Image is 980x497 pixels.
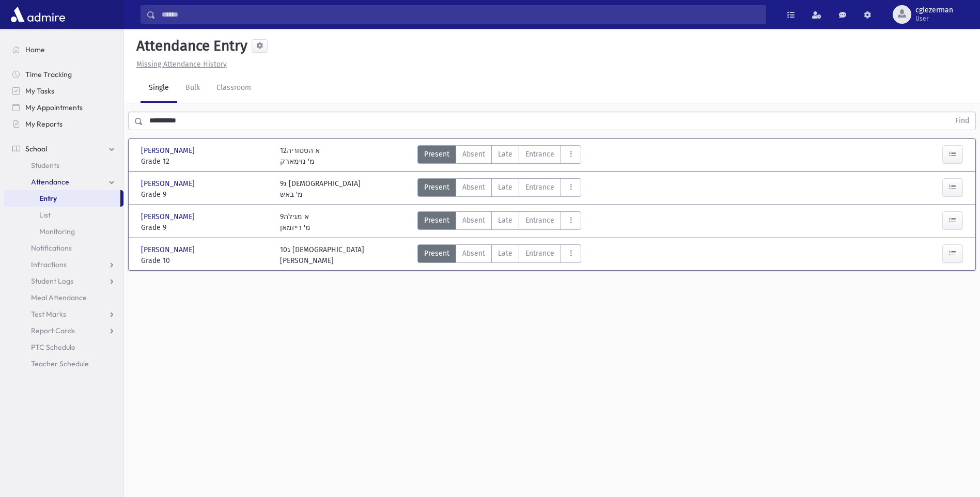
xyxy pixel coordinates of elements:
[915,6,953,14] span: cglezerman
[25,45,45,54] span: Home
[915,14,953,23] span: User
[4,223,123,240] a: Monitoring
[141,255,270,266] span: Grade 10
[4,66,123,83] a: Time Tracking
[31,177,69,187] span: Attendance
[39,210,51,220] span: List
[417,145,581,167] div: AttTypes
[141,211,197,222] span: [PERSON_NAME]
[498,248,512,259] span: Late
[4,273,123,289] a: Student Logs
[424,248,449,259] span: Present
[4,306,123,322] a: Test Marks
[462,149,485,160] span: Absent
[31,260,67,269] span: Infractions
[417,211,581,233] div: AttTypes
[132,60,227,69] a: Missing Attendance History
[4,141,123,157] a: School
[31,326,75,335] span: Report Cards
[4,289,123,306] a: Meal Attendance
[417,178,581,200] div: AttTypes
[417,244,581,266] div: AttTypes
[31,276,73,286] span: Student Logs
[31,161,59,170] span: Students
[4,240,123,256] a: Notifications
[4,157,123,174] a: Students
[39,227,75,236] span: Monitoring
[4,207,123,223] a: List
[25,86,54,96] span: My Tasks
[25,70,72,79] span: Time Tracking
[4,355,123,372] a: Teacher Schedule
[4,322,123,339] a: Report Cards
[31,309,66,319] span: Test Marks
[141,74,177,103] a: Single
[424,182,449,193] span: Present
[39,194,57,203] span: Entry
[141,178,197,189] span: [PERSON_NAME]
[25,119,63,129] span: My Reports
[498,215,512,226] span: Late
[4,339,123,355] a: PTC Schedule
[4,174,123,190] a: Attendance
[155,5,766,24] input: Search
[462,248,485,259] span: Absent
[462,215,485,226] span: Absent
[4,190,120,207] a: Entry
[141,244,197,255] span: [PERSON_NAME]
[280,244,364,266] div: 10ג [DEMOGRAPHIC_DATA] [PERSON_NAME]
[141,156,270,167] span: Grade 12
[25,103,83,112] span: My Appointments
[4,41,123,58] a: Home
[424,149,449,160] span: Present
[4,116,123,132] a: My Reports
[4,256,123,273] a: Infractions
[525,182,554,193] span: Entrance
[280,211,310,233] div: 9א מגילה מ' רייזמאן
[4,99,123,116] a: My Appointments
[525,149,554,160] span: Entrance
[8,4,68,25] img: AdmirePro
[177,74,208,103] a: Bulk
[424,215,449,226] span: Present
[525,248,554,259] span: Entrance
[136,60,227,69] u: Missing Attendance History
[31,293,87,302] span: Meal Attendance
[949,112,975,130] button: Find
[525,215,554,226] span: Entrance
[31,343,75,352] span: PTC Schedule
[208,74,259,103] a: Classroom
[280,178,361,200] div: 9ג [DEMOGRAPHIC_DATA] מ' באש
[280,145,320,167] div: 12א הסטוריה מ' נוימארק
[141,189,270,200] span: Grade 9
[31,359,89,368] span: Teacher Schedule
[141,145,197,156] span: [PERSON_NAME]
[498,149,512,160] span: Late
[132,37,247,55] h5: Attendance Entry
[4,83,123,99] a: My Tasks
[25,144,47,153] span: School
[462,182,485,193] span: Absent
[498,182,512,193] span: Late
[141,222,270,233] span: Grade 9
[31,243,72,253] span: Notifications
